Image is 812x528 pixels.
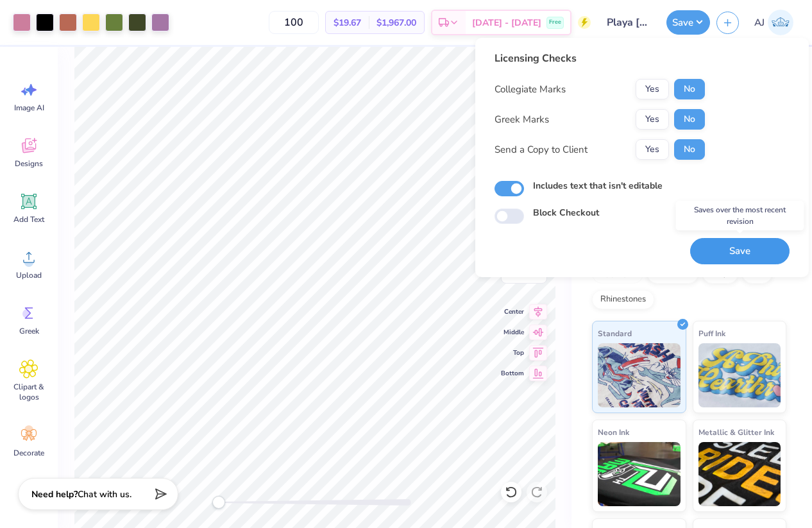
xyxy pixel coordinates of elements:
span: Neon Ink [598,425,629,439]
input: – – [269,11,319,34]
div: Send a Copy to Client [495,142,588,157]
span: Middle [501,327,524,337]
input: Untitled Design [597,10,660,35]
span: AJ [754,15,765,30]
span: Bottom [501,368,524,379]
strong: Need help? [31,488,78,500]
span: Standard [598,327,632,340]
div: Greek Marks [495,112,549,127]
button: Yes [636,139,669,160]
button: Save [690,238,790,264]
span: Designs [15,158,43,169]
a: AJ [749,10,799,35]
img: Standard [598,343,681,407]
div: Accessibility label [212,496,225,509]
div: Licensing Checks [495,51,705,66]
span: Metallic & Glitter Ink [698,425,774,439]
span: Clipart & logos [8,382,50,402]
span: Greek [19,326,39,336]
span: [DATE] - [DATE] [472,16,541,30]
button: No [674,139,705,160]
span: $19.67 [334,16,361,30]
span: $1,967.00 [376,16,416,30]
span: Upload [16,270,42,280]
span: Free [549,18,561,27]
span: Puff Ink [698,327,725,340]
label: Includes text that isn't editable [533,179,663,192]
span: Top [501,348,524,358]
div: Collegiate Marks [495,82,566,97]
div: Rhinestones [592,290,654,309]
button: No [674,109,705,130]
button: Save [666,10,710,35]
button: Yes [636,109,669,130]
div: Saves over the most recent revision [676,201,804,230]
span: Chat with us. [78,488,131,500]
img: Neon Ink [598,442,681,506]
label: Block Checkout [533,206,599,219]
img: Armiel John Calzada [768,10,793,35]
span: Decorate [13,448,44,458]
button: No [674,79,705,99]
img: Puff Ink [698,343,781,407]
img: Metallic & Glitter Ink [698,442,781,506]
span: Add Text [13,214,44,225]
span: Image AI [14,103,44,113]
span: Center [501,307,524,317]
button: Yes [636,79,669,99]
